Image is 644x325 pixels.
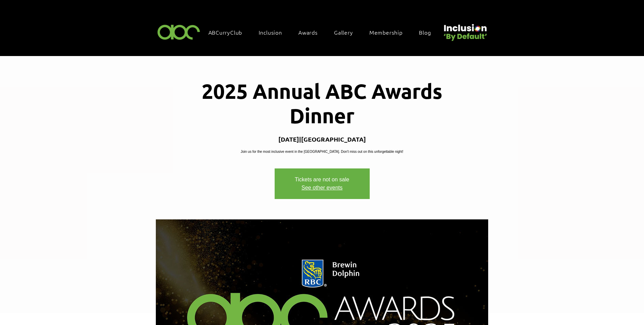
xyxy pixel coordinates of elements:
[298,29,318,36] span: Awards
[419,29,431,36] span: Blog
[334,29,353,36] span: Gallery
[416,25,441,39] a: Blog
[282,176,363,184] div: Tickets are not on sale
[179,78,465,127] h1: 2025 Annual ABC Awards Dinner
[155,22,202,42] img: ABC-Logo-Blank-Background-01-01-2.png
[278,135,299,143] p: [DATE]
[205,25,253,39] a: ABCurryClub
[295,25,328,39] div: Awards
[241,149,403,154] p: Join us for the most inclusive event in the [GEOGRAPHIC_DATA]. Don't miss out on this unforgettab...
[205,25,441,39] nav: Site
[301,185,343,191] a: See other events
[255,25,292,39] div: Inclusion
[299,135,301,143] span: |
[366,25,413,39] a: Membership
[259,29,282,36] span: Inclusion
[301,135,366,143] p: [GEOGRAPHIC_DATA]
[441,18,488,42] img: Untitled design (22).png
[331,25,363,39] a: Gallery
[369,29,403,36] span: Membership
[208,29,242,36] span: ABCurryClub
